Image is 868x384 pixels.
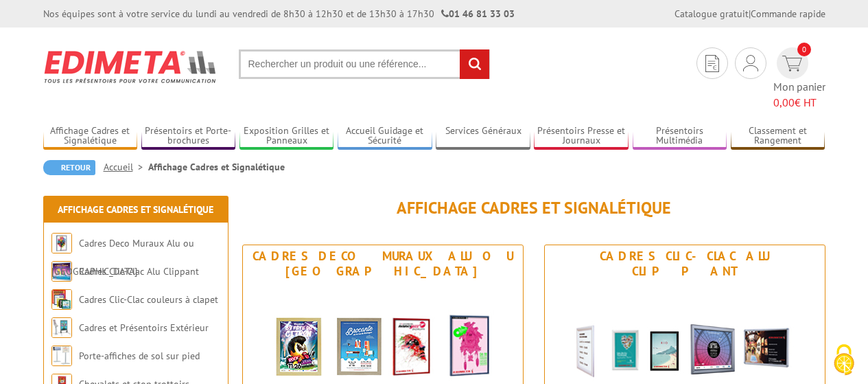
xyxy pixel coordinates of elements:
input: Rechercher un produit ou une référence... [239,49,490,79]
a: Accueil [104,161,148,173]
a: devis rapide 0 Mon panier 0,00€ HT [773,47,825,111]
img: devis rapide [743,55,758,71]
a: Cadres et Présentoirs Extérieur [79,321,209,334]
img: Cookies (fenêtre modale) [827,343,861,377]
a: Services Généraux [436,125,530,148]
strong: 01 46 81 33 03 [441,8,515,20]
img: Cadres Clic-Clac couleurs à clapet [51,289,72,310]
div: Cadres Clic-Clac Alu Clippant [548,249,821,279]
a: Commande rapide [751,8,825,20]
span: 0,00 [773,95,795,109]
img: Cadres et Présentoirs Extérieur [51,317,72,338]
a: Affichage Cadres et Signalétique [58,203,213,216]
button: Cookies (fenêtre modale) [820,337,868,384]
div: Cadres Deco Muraux Alu ou [GEOGRAPHIC_DATA] [246,249,519,279]
a: Accueil Guidage et Sécurité [338,125,432,148]
a: Retour [43,160,95,175]
img: Edimeta [43,41,218,92]
a: Classement et Rangement [731,125,825,148]
div: | [675,7,825,21]
a: Présentoirs Multimédia [633,125,727,148]
a: Présentoirs Presse et Journaux [534,125,629,148]
img: Cadres Deco Muraux Alu ou Bois [51,233,72,253]
span: € HT [773,95,825,111]
li: Affichage Cadres et Signalétique [148,160,285,174]
a: Cadres Deco Muraux Alu ou [GEOGRAPHIC_DATA] [51,237,194,278]
a: Catalogue gratuit [675,8,749,20]
img: devis rapide [705,55,719,72]
img: devis rapide [782,56,802,71]
div: Nos équipes sont à votre service du lundi au vendredi de 8h30 à 12h30 et de 13h30 à 17h30 [43,7,515,21]
input: rechercher [460,49,489,79]
h1: Affichage Cadres et Signalétique [242,199,825,217]
a: Présentoirs et Porte-brochures [141,125,236,148]
span: Mon panier [773,79,825,111]
span: 0 [797,43,811,56]
a: Cadres Clic-Clac Alu Clippant [79,265,199,278]
a: Exposition Grilles et Panneaux [239,125,334,148]
img: Porte-affiches de sol sur pied [51,346,72,366]
a: Porte-affiches de sol sur pied [79,350,200,362]
a: Affichage Cadres et Signalétique [43,125,138,148]
a: Cadres Clic-Clac couleurs à clapet [79,293,218,306]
